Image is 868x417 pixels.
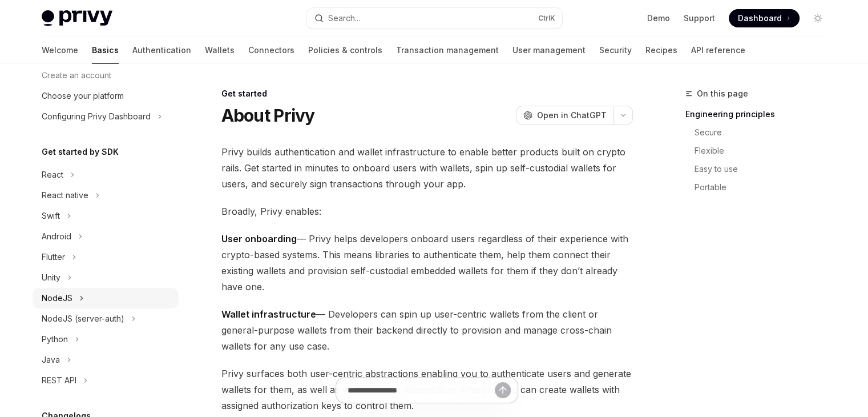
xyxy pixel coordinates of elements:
button: Open in ChatGPT [516,106,613,125]
a: Portable [695,178,836,197]
a: Recipes [645,37,677,64]
button: Send message [495,382,511,398]
div: Android [42,230,71,243]
div: Configuring Privy Dashboard [42,110,151,123]
strong: User onboarding [221,233,297,244]
div: Swift [42,209,60,223]
a: Policies & controls [308,37,382,64]
span: On this page [697,87,748,101]
div: Unity [42,271,60,284]
strong: Wallet infrastructure [221,308,316,320]
div: Python [42,332,68,346]
a: Authentication [132,37,191,64]
span: Ctrl K [538,14,555,23]
h1: About Privy [221,105,315,126]
div: Choose your platform [42,89,124,103]
h5: Get started by SDK [42,145,119,159]
div: NodeJS [42,291,72,305]
a: Basics [92,37,119,64]
button: Search...CtrlK [306,8,562,29]
span: Broadly, Privy enables: [221,203,633,219]
img: light logo [42,10,112,26]
a: Demo [647,13,670,24]
div: NodeJS (server-auth) [42,312,124,326]
a: Connectors [248,37,294,64]
a: Wallets [205,37,235,64]
span: Privy surfaces both user-centric abstractions enabling you to authenticate users and generate wal... [221,366,633,414]
a: Engineering principles [685,105,836,123]
a: Transaction management [396,37,499,64]
a: Support [684,13,715,24]
a: Dashboard [729,9,800,27]
a: Easy to use [695,160,836,178]
span: Dashboard [738,13,782,24]
a: Welcome [42,37,78,64]
a: Security [599,37,632,64]
div: REST API [42,374,76,387]
a: Secure [695,123,836,142]
button: Toggle dark mode [809,9,827,27]
span: — Developers can spin up user-centric wallets from the client or general-purpose wallets from the... [221,306,633,354]
div: Search... [328,11,360,25]
a: Choose your platform [33,86,179,106]
span: Privy builds authentication and wallet infrastructure to enable better products built on crypto r... [221,144,633,192]
span: Open in ChatGPT [537,110,607,121]
div: React [42,168,63,182]
span: — Privy helps developers onboard users regardless of their experience with crypto-based systems. ... [221,231,633,295]
div: Get started [221,88,633,99]
a: User management [512,37,586,64]
a: Flexible [695,142,836,160]
a: API reference [691,37,745,64]
div: React native [42,189,88,202]
div: Java [42,353,60,367]
div: Flutter [42,250,65,264]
